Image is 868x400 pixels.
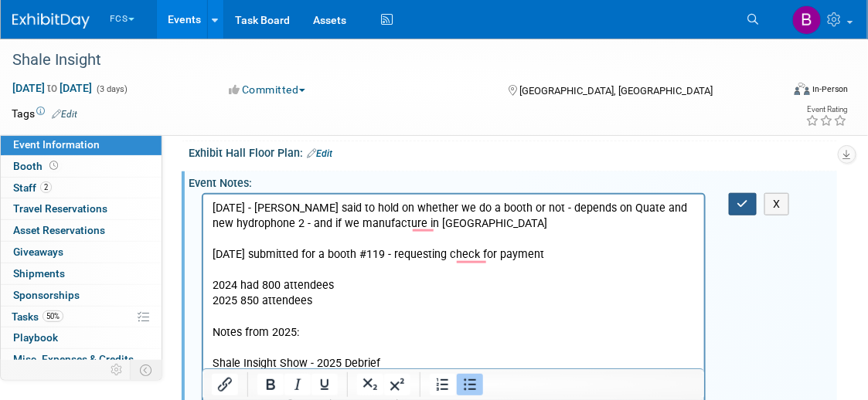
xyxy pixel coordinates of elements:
a: Shipments [1,263,162,284]
a: Edit [52,109,77,120]
span: [DATE] [DATE] [12,81,93,95]
button: Italic [284,374,311,395]
a: Sponsorships [1,285,162,306]
div: Event Format [719,80,849,103]
div: Exhibit Hall Floor Plan: [189,141,837,161]
span: 2 [40,181,52,193]
div: In-Person [812,83,849,95]
span: Tasks [12,310,63,323]
button: Bullet list [457,374,483,395]
span: Travel Reservations [13,202,107,215]
span: (3 days) [95,84,128,94]
button: X [764,193,789,215]
td: Tags [12,106,77,121]
span: Sponsorships [13,289,80,301]
span: Asset Reservations [13,224,105,236]
div: Event Rating [806,106,848,114]
span: Event Information [13,138,100,151]
button: Superscript [384,374,410,395]
button: Insert/edit link [212,374,238,395]
td: Personalize Event Tab Strip [104,360,131,380]
a: Tasks50% [1,307,162,327]
span: Shipments [13,267,65,280]
button: Subscript [357,374,383,395]
button: Bold [257,374,284,395]
div: Shale Insight [7,46,767,74]
span: [GEOGRAPHIC_DATA], [GEOGRAPHIC_DATA] [520,85,713,97]
a: Asset Reservations [1,220,162,241]
a: Travel Reservations [1,198,162,219]
a: Booth [1,156,162,177]
span: Misc. Expenses & Credits [13,353,134,365]
button: Underline [311,374,338,395]
a: Staff2 [1,178,162,198]
span: 50% [43,310,63,322]
button: Numbered list [430,374,456,395]
span: Booth [13,160,61,172]
span: Booth not reserved yet [46,160,61,171]
a: Giveaways [1,242,162,263]
a: Edit [307,148,332,159]
button: Committed [224,82,311,97]
img: Format-Inperson.png [795,83,810,95]
a: Event Information [1,134,162,155]
div: Event Notes: [189,171,837,191]
a: Playbook [1,327,162,348]
span: Staff [13,181,52,194]
img: Barb DeWyer [792,5,822,35]
img: ExhibitDay [12,13,90,29]
span: to [45,82,60,94]
span: Giveaways [13,246,63,258]
a: Misc. Expenses & Credits [1,349,162,370]
span: Playbook [13,331,58,344]
td: Toggle Event Tabs [131,360,162,380]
